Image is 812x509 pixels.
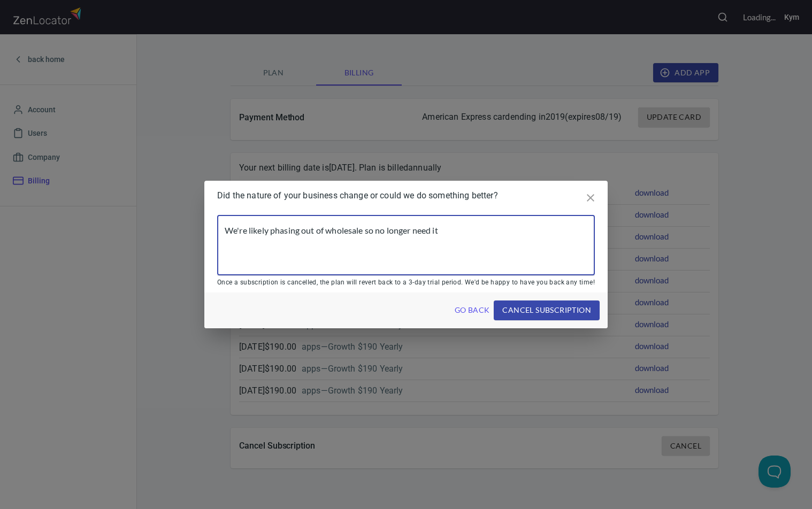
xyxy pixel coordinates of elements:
span: go back [455,304,490,317]
span: cancel subscription [502,304,591,317]
span: Once a subscription is cancelled, the plan will revert back to a 3-day trial period. We'd be happ... [217,279,595,286]
button: go back [450,300,494,320]
button: close [578,185,603,211]
textarea: We're likely phasing out of wholesale so no longer need it [225,225,587,266]
p: Did the nature of your business change or could we do something better? [217,189,519,202]
button: cancel subscription [494,300,600,320]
